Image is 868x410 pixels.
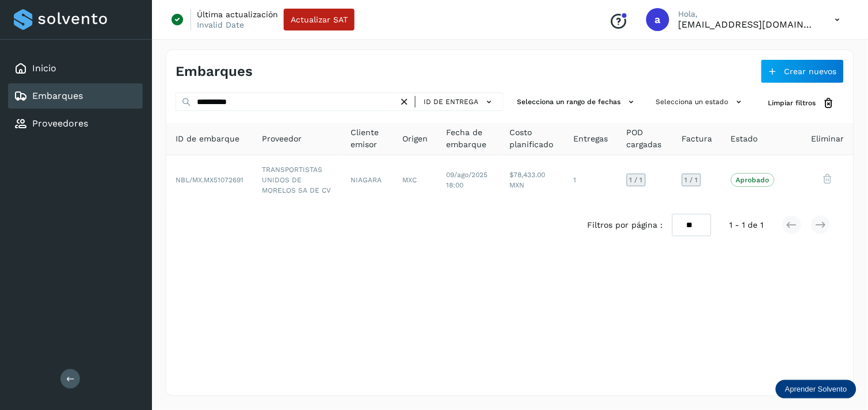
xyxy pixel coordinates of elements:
span: Entregas [574,133,608,145]
p: Invalid Date [197,20,244,30]
span: ID de embarque [176,133,239,145]
span: 1 - 1 de 1 [730,219,764,231]
span: POD cargadas [627,127,664,151]
p: Aprender Solvento [785,385,847,394]
button: Selecciona un rango de fechas [513,93,642,112]
button: Limpiar filtros [759,93,844,114]
span: 09/ago/2025 18:00 [446,171,488,189]
p: Hola, [679,9,817,19]
span: Cliente emisor [351,127,384,151]
button: Selecciona un estado [652,93,750,112]
span: Proveedor [262,133,302,145]
span: Limpiar filtros [768,98,816,108]
span: Filtros por página : [588,219,663,231]
span: Crear nuevos [785,67,837,75]
span: Fecha de embarque [446,127,491,151]
span: Factura [682,133,713,145]
span: 1 / 1 [630,177,643,183]
span: 1 / 1 [685,177,698,183]
td: TRANSPORTISTAS UNIDOS DE MORELOS SA DE CV [253,155,341,205]
span: Origen [402,133,428,145]
button: Actualizar SAT [284,9,355,30]
p: alejperez@niagarawater.com [679,19,817,30]
h4: Embarques [176,63,253,80]
p: Aprobado [736,176,770,184]
div: Proveedores [8,111,143,136]
span: NBL/MX.MX51072691 [176,176,243,184]
span: ID de entrega [424,97,478,107]
span: Actualizar SAT [291,16,348,24]
button: Crear nuevos [761,59,844,83]
span: Costo planificado [509,127,555,151]
div: Embarques [8,83,143,109]
td: MXC [393,155,437,205]
span: Eliminar [812,133,844,145]
div: Inicio [8,56,143,81]
a: Embarques [32,90,83,101]
p: Última actualización [197,9,278,20]
td: NIAGARA [341,155,393,205]
span: Estado [731,133,758,145]
a: Inicio [32,63,56,74]
a: Proveedores [32,118,88,129]
div: Aprender Solvento [776,380,856,398]
td: 1 [565,155,618,205]
td: $78,433.00 MXN [500,155,565,205]
button: ID de entrega [420,94,498,110]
